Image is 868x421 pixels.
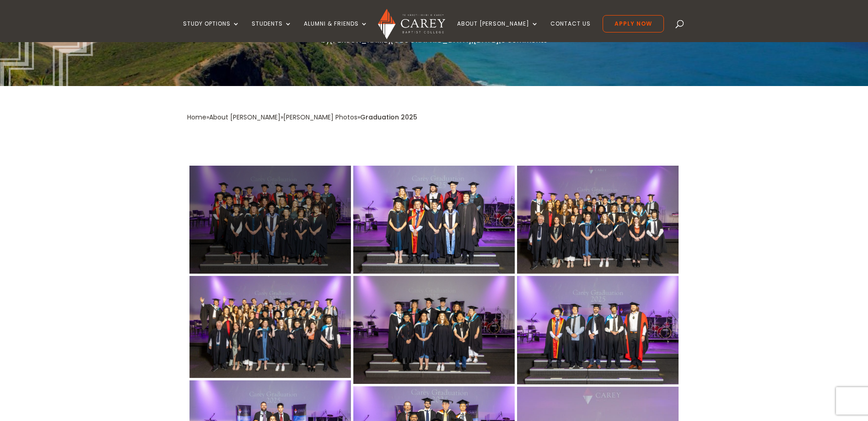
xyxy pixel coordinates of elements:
div: » » » [187,111,360,124]
a: About [PERSON_NAME] [457,21,539,42]
div: Graduation 2025 [360,111,417,124]
a: Home [187,113,206,122]
a: Contact Us [550,21,591,42]
img: Carey Baptist College [378,9,445,39]
a: Alumni & Friends [304,21,368,42]
a: Students [252,21,292,42]
a: Apply Now [603,15,664,32]
a: Study Options [183,21,240,42]
a: [PERSON_NAME] Photos [283,113,357,122]
a: About [PERSON_NAME] [209,113,280,122]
